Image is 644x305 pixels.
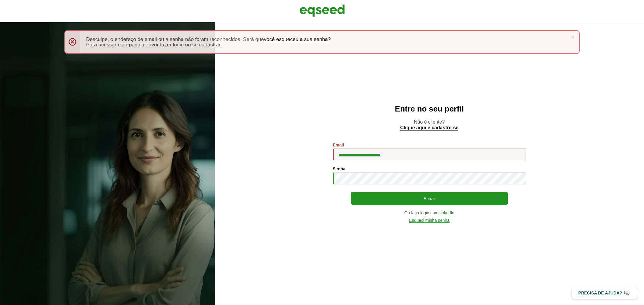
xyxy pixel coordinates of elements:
li: Para acessar esta página, favor fazer login ou se cadastrar. [86,42,567,47]
button: Entrar [351,192,508,205]
label: Senha [333,167,345,171]
p: Não é cliente? [227,119,632,130]
div: Ou faça login com [333,211,526,215]
a: você esqueceu a sua senha? [264,37,331,42]
a: Esqueci minha senha [409,218,450,223]
a: × [571,34,574,40]
a: Clique aqui e cadastre-se [400,125,459,130]
img: EqSeed Logo [300,3,345,18]
h2: Entre no seu perfil [227,105,632,113]
label: Email [333,143,344,147]
li: Desculpe, o endereço de email ou a senha não foram reconhecidos. Será que [86,37,567,42]
a: LinkedIn [438,211,454,215]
